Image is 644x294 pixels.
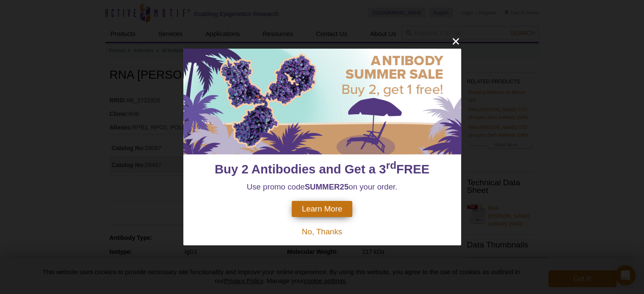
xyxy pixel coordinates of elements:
[302,204,342,214] span: Learn More
[386,160,396,171] sup: rd
[215,162,429,176] span: Buy 2 Antibodies and Get a 3 FREE
[247,182,398,191] span: Use promo code on your order.
[451,36,461,47] button: close
[302,227,342,236] span: No, Thanks
[305,182,349,191] strong: SUMMER25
